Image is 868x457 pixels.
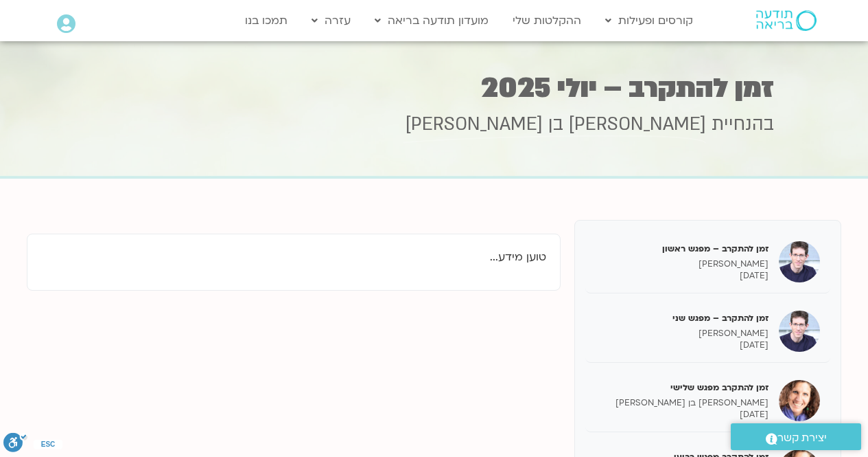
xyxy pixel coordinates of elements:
[596,270,769,282] p: [DATE]
[596,312,769,324] h5: זמן להתקרב – מפגש שני
[596,258,769,270] p: [PERSON_NAME]
[596,409,769,421] p: [DATE]
[777,429,827,447] span: יצירת קשר
[596,381,769,394] h5: זמן להתקרב מפגש שלישי
[305,8,357,34] a: עזרה
[712,112,774,137] span: בהנחיית
[596,243,769,255] h5: זמן להתקרב – מפגש ראשון
[779,380,820,421] img: זמן להתקרב מפגש שלישי
[41,248,546,267] p: טוען מידע...
[598,8,700,34] a: קורסים ופעילות
[779,311,820,352] img: זמן להתקרב – מפגש שני
[596,328,769,339] p: [PERSON_NAME]
[596,339,769,351] p: [DATE]
[596,397,769,409] p: [PERSON_NAME] בן [PERSON_NAME]
[756,10,817,31] img: תודעה בריאה
[95,75,774,102] h1: זמן להתקרב – יולי 2025
[368,8,495,34] a: מועדון תודעה בריאה
[238,8,294,34] a: תמכו בנו
[731,423,861,450] a: יצירת קשר
[506,8,588,34] a: ההקלטות שלי
[779,241,820,282] img: זמן להתקרב – מפגש ראשון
